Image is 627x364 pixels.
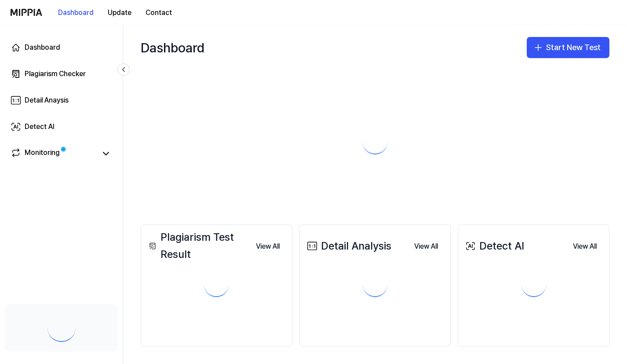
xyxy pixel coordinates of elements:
div: Detail Analysis [305,238,391,254]
a: Monitoring [11,147,96,160]
a: View All [566,237,604,255]
button: Update [101,4,139,22]
button: Contact [139,4,179,22]
div: Dashboard [25,42,60,53]
div: Dashboard [141,33,204,62]
a: Detect AI [5,116,117,137]
div: Monitoring [25,147,60,160]
div: Plagiarism Checker [25,69,86,79]
button: Start New Test [527,37,609,58]
a: Plagiarism Checker [5,63,117,85]
a: Detail Anaysis [5,90,117,111]
a: View All [249,237,287,255]
button: Dashboard [51,4,101,22]
a: Update [101,0,139,25]
div: Detect AI [463,238,524,254]
img: logo [11,9,42,16]
div: Detail Anaysis [25,95,69,106]
button: View All [249,238,287,255]
button: View All [407,238,445,255]
a: View All [407,237,445,255]
a: Dashboard [5,37,117,58]
button: View All [566,238,604,255]
div: Plagiarism Test Result [146,229,249,263]
div: Detect AI [25,121,55,132]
